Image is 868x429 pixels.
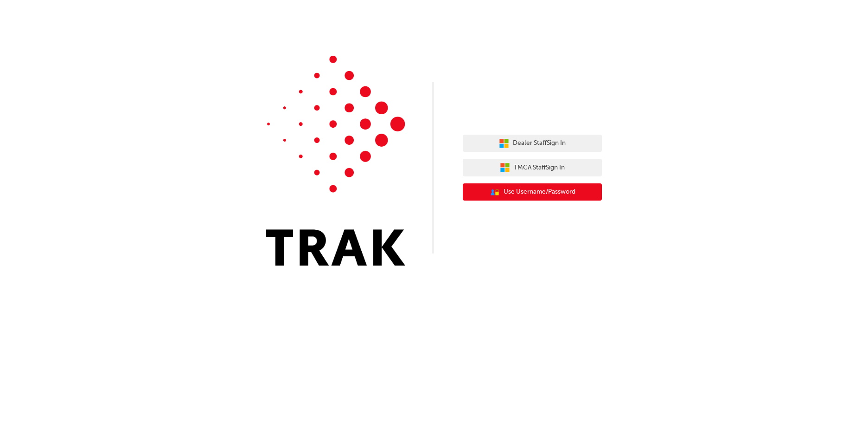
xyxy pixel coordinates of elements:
[463,135,602,152] button: Dealer StaffSign In
[463,183,602,201] button: Use Username/Password
[266,56,405,266] img: Trak
[513,138,566,149] span: Dealer Staff Sign In
[463,159,602,176] button: TMCA StaffSign In
[514,162,565,173] span: TMCA Staff Sign In
[504,187,575,197] span: Use Username/Password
